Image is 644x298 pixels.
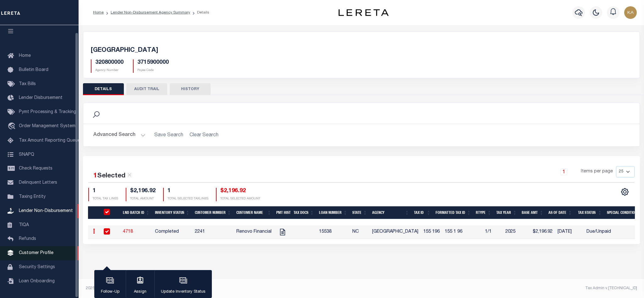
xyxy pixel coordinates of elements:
h4: 1 [168,188,208,195]
span: TIQA [19,223,29,227]
span: Pymt Processing & Tracking [19,110,76,114]
button: AUDIT TRAIL [126,83,167,95]
th: State: activate to sort column ascending [350,206,370,219]
p: TOTAL AMOUNT [130,197,156,201]
span: Order Management System [19,124,75,128]
p: Update Inventory Status [161,289,206,295]
th: As Of Date: activate to sort column ascending [546,206,575,219]
h4: 1 [93,188,118,195]
a: 4718 [123,230,133,234]
p: Payee Code [137,68,169,73]
div: 2025 © [PERSON_NAME]. [81,285,361,291]
p: Agency Number [95,68,124,73]
td: [DATE] [555,225,584,239]
th: Agency: activate to sort column ascending [370,206,411,219]
span: 1 [93,173,97,179]
span: Lender Non-Disbursement [19,209,73,213]
th: Pmt Hist [274,206,291,219]
th: &nbsp;&nbsp;&nbsp;&nbsp;&nbsp;&nbsp;&nbsp;&nbsp;&nbsp;&nbsp; [88,206,100,219]
td: 155 196 [421,225,442,239]
h5: 320800000 [95,59,124,66]
a: 1 [560,168,567,175]
th: Customer Name: activate to sort column ascending [234,206,274,219]
span: Tax Amount Reporting Queue [19,138,80,143]
td: 1/1 [482,225,503,239]
th: Customer Number: activate to sort column ascending [192,206,234,219]
td: 155 1 96 [442,225,482,239]
p: TOTAL SELECTED AMOUNT [220,197,260,201]
span: Lender Disbursement [19,96,63,100]
p: TOTAL TAX LINES [93,197,118,201]
span: Taxing Entity [19,195,46,199]
button: HISTORY [170,83,211,95]
th: Loan Number: activate to sort column ascending [316,206,350,219]
th: Tax Year: activate to sort column ascending [494,206,519,219]
span: Bulletin Board [19,68,48,72]
td: 15538 [316,225,350,239]
span: Home [19,54,31,58]
span: Delinquent Letters [19,181,57,185]
td: 2241 [192,225,234,239]
th: RType: activate to sort column ascending [473,206,494,219]
img: svg+xml;base64,PHN2ZyB4bWxucz0iaHR0cDovL3d3dy53My5vcmcvMjAwMC9zdmciIHBvaW50ZXItZXZlbnRzPSJub25lIi... [624,6,637,19]
td: Completed [152,225,192,239]
h4: $2,196.92 [220,188,260,195]
img: logo-dark.svg [339,9,389,16]
button: Advanced Search [93,129,146,141]
span: Loan Onboarding [19,279,55,284]
td: NC [350,225,370,239]
td: 2025 [503,225,528,239]
span: Due/Unpaid [586,230,611,234]
td: Renovo Financial [234,225,274,239]
a: Home [93,11,104,14]
div: Tax Admin v.[TECHNICAL_ID] [366,285,637,291]
i: travel_explore [8,122,18,131]
th: Base Amt: activate to sort column ascending [519,206,546,219]
td: $2,196.92 [528,225,555,239]
a: Lender Non-Disbursement Agency Summary [111,11,190,14]
th: QID [100,206,120,219]
span: Items per page [581,168,613,175]
th: Tax Status: activate to sort column ascending [575,206,604,219]
span: Check Requests [19,166,52,171]
th: Tax Docs: activate to sort column ascending [291,206,316,219]
td: [GEOGRAPHIC_DATA] [370,225,421,239]
span: SNAPQ [19,152,34,157]
span: Tax Bills [19,82,36,86]
p: Follow-Up [101,289,119,295]
span: Refunds [19,237,36,241]
span: Customer Profile [19,251,53,255]
button: DETAILS [83,83,124,95]
div: Selected [93,171,132,181]
li: Details [190,10,209,15]
th: Formatted Tax Id: activate to sort column ascending [433,206,473,219]
span: [GEOGRAPHIC_DATA] [91,47,158,54]
p: TOTAL SELECTED TAXLINES [168,197,208,201]
h5: 3715900000 [137,59,169,66]
th: LND Batch ID: activate to sort column ascending [120,206,152,219]
p: Assign [132,289,148,295]
span: Security Settings [19,265,55,269]
th: Inventory Status: activate to sort column ascending [152,206,192,219]
h4: $2,196.92 [130,188,156,195]
th: Tax Id: activate to sort column ascending [411,206,433,219]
